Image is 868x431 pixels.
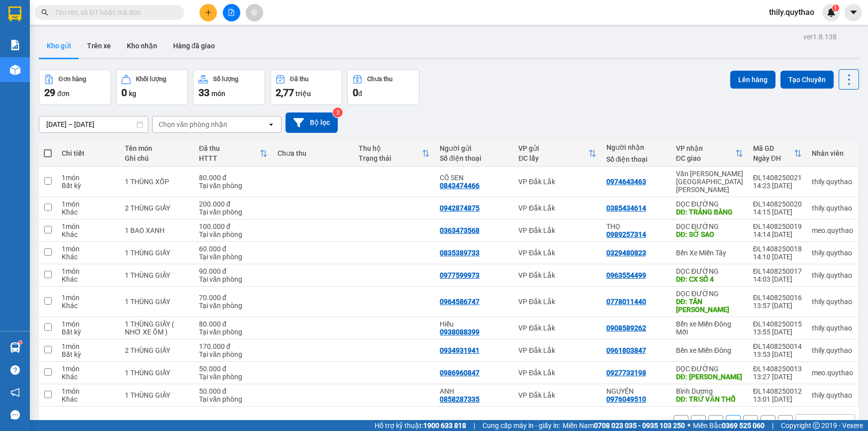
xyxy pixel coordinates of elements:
div: 1 món [62,267,115,275]
div: Khác [62,373,115,381]
div: 0989257314 [606,230,646,238]
div: thily.quythao [812,324,853,332]
div: 1 THÙNG GIẤY ( NHỜ XE ÔM ) [125,320,189,336]
div: 0835389733 [440,249,480,257]
div: DỌC ĐƯỜNG [676,222,743,230]
div: 1 THÙNG GIẤY [125,369,189,377]
div: Bất kỳ [62,182,115,190]
div: DĐ: XUÂN LỘC [676,373,743,381]
div: 0908589262 [606,324,646,332]
div: VP gửi [518,144,588,152]
div: Tại văn phòng [199,302,268,310]
div: 1 THÙNG XỐP [125,178,189,186]
div: ĐL1408250015 [753,320,802,328]
button: Lên hàng [730,71,775,89]
span: đ [358,90,362,98]
div: 200.000 đ [199,200,268,208]
span: Miền Nam [563,420,685,431]
div: Chi tiết [62,149,115,157]
button: Trên xe [79,34,119,58]
div: 0977599973 [440,271,480,279]
div: ĐC giao [676,154,735,162]
div: 0843474466 [440,182,480,190]
div: ĐL1408250016 [753,294,802,302]
img: warehouse-icon [10,65,20,75]
div: 50.000 đ [199,387,268,395]
div: 1 món [62,342,115,350]
div: 50.000 đ [199,365,268,373]
div: ĐL1408250012 [753,387,802,395]
div: VP Đắk Lắk [518,346,596,354]
div: Tại văn phòng [199,328,268,336]
div: 14:03 [DATE] [753,275,802,283]
span: copyright [813,422,820,429]
div: DỌC ĐƯỜNG [676,365,743,373]
div: 14:15 [DATE] [753,208,802,216]
div: Chưa thu [367,76,392,83]
div: DĐ: SỞ SAO [676,230,743,238]
div: Khác [62,275,115,283]
button: Tạo Chuyến [780,71,834,89]
div: Người nhận [606,143,666,151]
div: DĐ: TRỪ VĂN THỐ [676,395,743,403]
div: VP Đắk Lắk [518,391,596,399]
div: 90.000 đ [199,267,268,275]
img: icon-new-feature [827,8,836,17]
div: 14:10 [DATE] [753,253,802,261]
div: 0363473568 [440,226,480,234]
div: DĐ: CX SỐ 4 [676,275,743,283]
div: Khác [62,253,115,261]
div: DỌC ĐƯỜNG [676,200,743,208]
div: VP Đắk Lắk [518,298,596,306]
span: Hỗ trợ kỹ thuật: [375,420,466,431]
span: notification [10,388,20,397]
div: 0961803847 [606,346,646,354]
div: Hiếu [440,320,508,328]
div: thily.quythao [812,346,853,354]
div: Số lượng [213,76,238,83]
svg: open [267,120,275,128]
span: triệu [295,90,311,98]
span: | [772,420,773,431]
span: file-add [228,9,235,16]
div: Đã thu [199,144,260,152]
div: ĐL1408250017 [753,267,802,275]
div: Văn [PERSON_NAME][GEOGRAPHIC_DATA][PERSON_NAME] [676,170,743,194]
div: 1 THÙNG GIẤY [125,298,189,306]
span: thily.quythao [761,6,822,18]
div: Tên món [125,144,189,152]
sup: 1 [19,341,22,344]
th: Toggle SortBy [513,140,601,167]
div: Khác [62,230,115,238]
div: Tại văn phòng [199,373,268,381]
div: Tại văn phòng [199,182,268,190]
div: 0942874875 [440,204,480,212]
div: Bến Xe Miền Tây [676,249,743,257]
div: thily.quythao [812,298,853,306]
div: thily.quythao [812,178,853,186]
input: Select a date range. [39,116,148,132]
img: logo-vxr [8,6,21,21]
span: kg [129,90,136,98]
span: 0 [121,87,127,99]
div: ĐL1408250021 [753,174,802,182]
button: Bộ lọc [286,112,338,133]
button: Kho nhận [119,34,165,58]
div: 1 món [62,222,115,230]
div: ANH [440,387,508,395]
img: solution-icon [10,40,20,50]
div: 0858287335 [440,395,480,403]
div: 0385434614 [606,204,646,212]
span: caret-down [849,8,858,17]
span: 2,77 [276,87,294,99]
div: Tại văn phòng [199,275,268,283]
div: meo.quythao [812,369,853,377]
button: Kho gửi [39,34,79,58]
div: 80.000 đ [199,174,268,182]
div: 0934931941 [440,346,480,354]
div: 2 THÙNG GIẤY [125,204,189,212]
div: 13:53 [DATE] [753,350,802,358]
div: ĐL1408250019 [753,222,802,230]
span: plus [205,9,212,16]
div: VP Đắk Lắk [518,204,596,212]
